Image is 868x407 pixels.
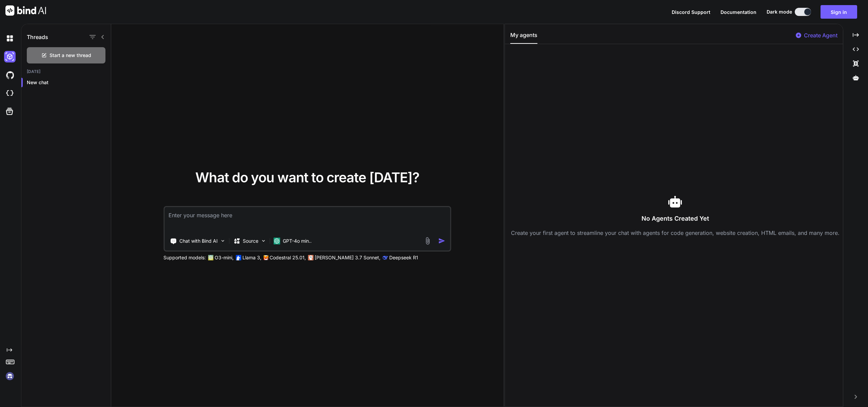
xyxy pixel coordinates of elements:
button: Sign in [821,5,857,19]
img: signin [4,370,16,382]
img: GPT-4o mini [273,238,280,244]
h2: [DATE] [21,69,111,74]
h1: Threads [27,33,48,41]
p: O3-mini, [215,254,234,261]
img: icon [438,237,446,244]
p: [PERSON_NAME] 3.7 Sonnet, [315,254,380,261]
img: darkAi-studio [4,51,16,62]
img: GPT-4 [208,255,213,260]
img: claude [308,255,313,260]
p: Deepseek R1 [389,254,418,261]
p: Create your first agent to streamline your chat with agents for code generation, website creation... [510,229,840,237]
span: Discord Support [672,9,710,15]
img: Pick Tools [220,238,225,244]
img: Mistral-AI [263,255,268,260]
p: New chat [27,79,111,86]
button: My agents [510,31,537,44]
span: Documentation [721,9,756,15]
img: darkChat [4,33,16,44]
img: claude [382,255,388,260]
p: Llama 3, [242,254,261,261]
button: Documentation [721,8,756,16]
span: Start a new thread [50,52,91,59]
p: Supported models: [163,254,206,261]
p: GPT-4o min.. [283,238,312,244]
p: Source [243,238,258,244]
span: Dark mode [767,8,792,15]
h3: No Agents Created Yet [510,214,840,223]
p: Create Agent [804,31,837,39]
span: What do you want to create [DATE]? [195,169,419,186]
img: cloudideIcon [4,88,16,99]
img: githubDark [4,69,16,81]
img: Bind AI [5,5,46,16]
p: Codestral 25.01, [270,254,306,261]
img: attachment [424,237,432,245]
img: Pick Models [260,238,266,244]
p: Chat with Bind AI [179,238,218,244]
button: Discord Support [672,8,710,16]
img: Llama2 [236,255,241,260]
